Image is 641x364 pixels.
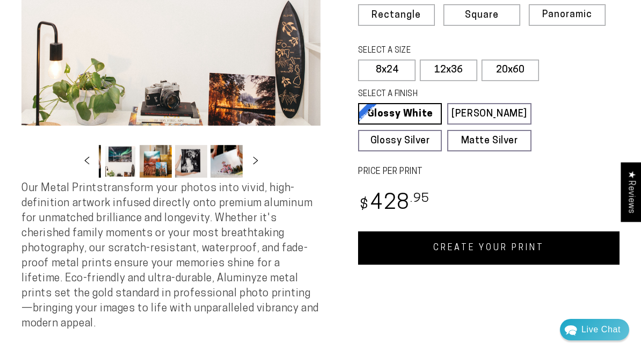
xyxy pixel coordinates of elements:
button: Slide left [75,149,99,173]
a: Glossy White [358,103,442,125]
a: Glossy Silver [358,130,442,151]
legend: SELECT A FINISH [358,89,511,100]
div: Click to open Judge.me floating reviews tab [621,162,641,222]
div: Contact Us Directly [581,319,621,340]
a: CREATE YOUR PRINT [358,231,620,265]
a: [PERSON_NAME] [447,103,531,125]
span: Panoramic [542,10,592,20]
a: Matte Silver [447,130,531,151]
span: $ [360,198,369,213]
label: PRICE PER PRINT [358,166,620,178]
button: Load image 7 in gallery view [210,145,243,178]
sup: .95 [410,193,429,205]
label: 20x60 [482,60,539,81]
button: Load image 4 in gallery view [104,145,136,178]
label: 8x24 [358,60,416,81]
legend: SELECT A SIZE [358,45,501,57]
div: Chat widget toggle [560,319,629,340]
label: 12x36 [420,60,477,81]
span: Our Metal Prints transform your photos into vivid, high-definition artwork infused directly onto ... [21,183,319,329]
button: Slide right [244,149,267,173]
bdi: 428 [358,193,429,214]
button: Load image 6 in gallery view [175,145,207,178]
button: Load image 5 in gallery view [140,145,172,178]
span: Square [465,11,499,20]
span: Rectangle [372,11,421,20]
